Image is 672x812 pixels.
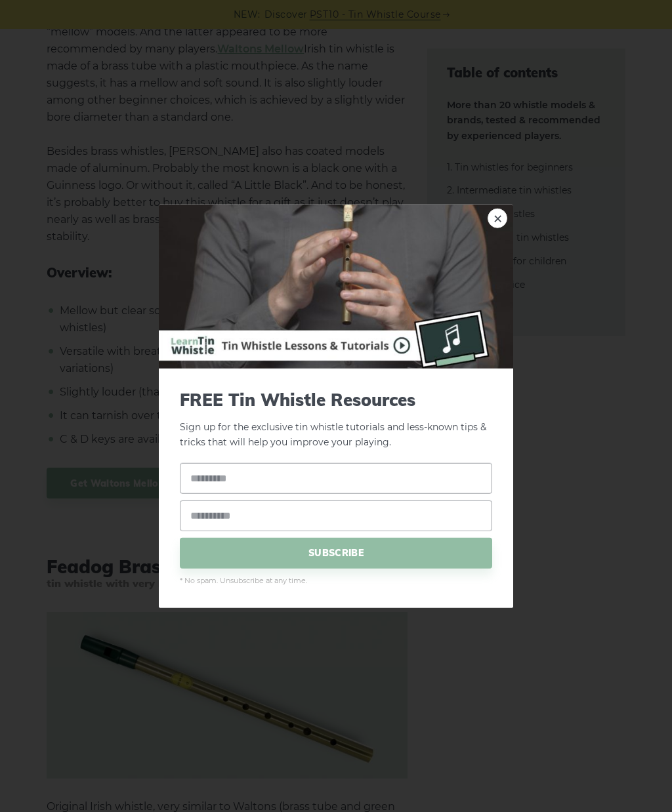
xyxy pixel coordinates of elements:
[180,537,492,568] span: SUBSCRIBE
[180,390,492,410] span: FREE Tin Whistle Resources
[180,390,492,450] p: Sign up for the exclusive tin whistle tutorials and less-known tips & tricks that will help you i...
[180,575,492,586] span: * No spam. Unsubscribe at any time.
[488,209,507,228] a: ×
[159,205,513,369] img: Tin Whistle Buying Guide Preview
